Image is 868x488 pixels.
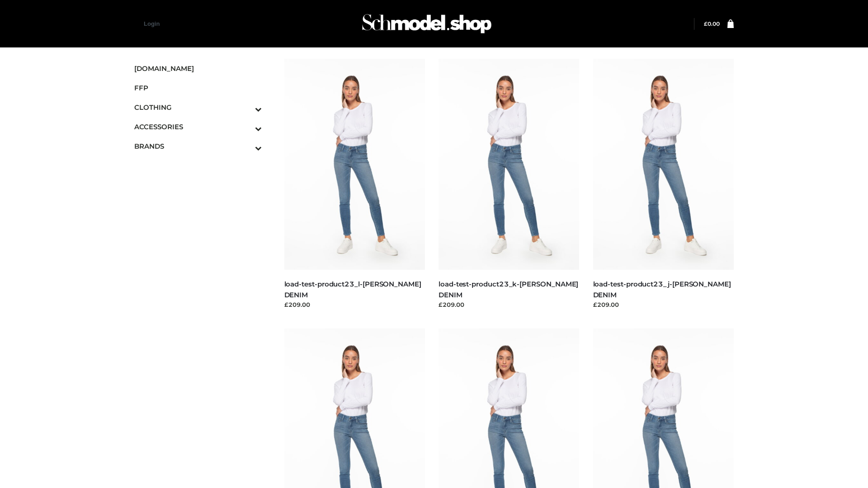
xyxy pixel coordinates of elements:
a: £0.00 [704,20,720,27]
div: £209.00 [284,300,425,309]
button: Toggle Submenu [230,98,262,117]
a: BRANDSToggle Submenu [134,136,262,156]
span: FFP [134,83,262,93]
button: Toggle Submenu [230,136,262,156]
a: Login [144,20,160,27]
span: [DOMAIN_NAME] [134,63,262,74]
img: Schmodel Admin 964 [359,6,495,42]
a: [DOMAIN_NAME] [134,59,262,78]
div: £209.00 [593,300,734,309]
a: load-test-product23_j-[PERSON_NAME] DENIM [593,280,731,299]
button: Toggle Submenu [230,117,262,136]
div: £209.00 [439,300,580,309]
span: CLOTHING [134,102,262,113]
a: ACCESSORIESToggle Submenu [134,117,262,136]
a: load-test-product23_l-[PERSON_NAME] DENIM [284,280,421,299]
span: ACCESSORIES [134,122,262,132]
bdi: 0.00 [704,20,720,27]
span: BRANDS [134,141,262,151]
a: CLOTHINGToggle Submenu [134,98,262,117]
a: load-test-product23_k-[PERSON_NAME] DENIM [439,280,578,299]
a: FFP [134,78,262,98]
span: £ [704,20,708,27]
